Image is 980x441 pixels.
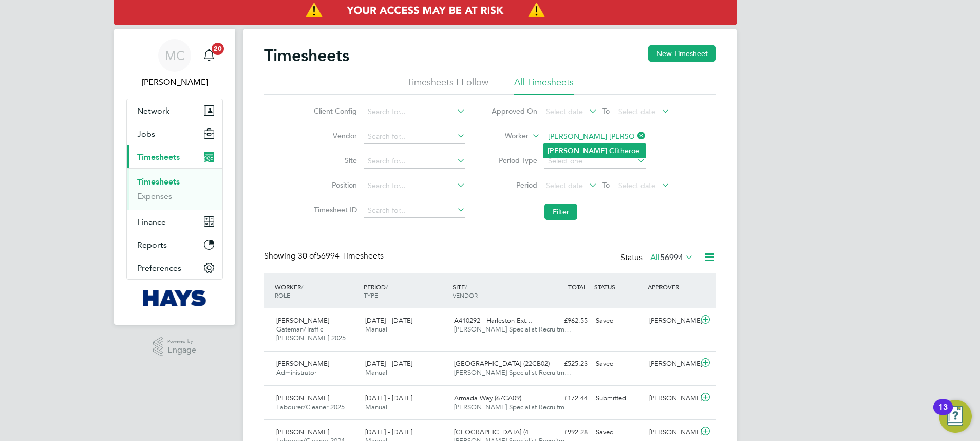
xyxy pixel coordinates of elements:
[568,283,587,291] span: TOTAL
[592,278,645,296] div: STATUS
[165,49,185,62] span: MC
[311,106,357,116] label: Client Config
[645,356,699,373] div: [PERSON_NAME]
[126,290,223,306] a: Go to home page
[645,313,699,329] div: [PERSON_NAME]
[127,145,222,168] button: Timesheets
[137,217,166,227] span: Finance
[645,390,699,407] div: [PERSON_NAME]
[454,394,521,402] span: Armada Way (67CA09)
[543,144,646,158] li: itheroe
[311,156,357,165] label: Site
[645,278,699,296] div: APPROVER
[491,180,537,190] label: Period
[538,356,592,373] div: £525.23
[450,278,539,304] div: SITE
[938,407,948,420] div: 13
[126,76,223,88] span: Meg Castleton
[137,106,169,116] span: Network
[143,290,207,306] img: hays-logo-retina.png
[301,283,303,291] span: /
[364,154,465,169] input: Search for...
[454,359,550,368] span: [GEOGRAPHIC_DATA] (22CB02)
[298,251,384,261] span: 56994 Timesheets
[137,263,181,273] span: Preferences
[454,402,571,411] span: [PERSON_NAME] Specialist Recruitm…
[137,240,167,250] span: Reports
[153,337,197,357] a: Powered byEngage
[454,316,533,325] span: A410292 - Harleston Ext…
[365,402,387,411] span: Manual
[592,424,645,441] div: Saved
[127,210,222,233] button: Finance
[364,291,378,299] span: TYPE
[311,131,357,140] label: Vendor
[592,356,645,373] div: Saved
[454,428,535,436] span: [GEOGRAPHIC_DATA] (4…
[127,122,222,145] button: Jobs
[660,252,683,263] span: 56994
[137,129,155,139] span: Jobs
[599,104,613,118] span: To
[298,251,316,261] span: 30 of
[939,400,972,433] button: Open Resource Center, 13 new notifications
[365,359,412,368] span: [DATE] - [DATE]
[365,325,387,334] span: Manual
[276,325,346,342] span: Gateman/Traffic [PERSON_NAME] 2025
[365,428,412,436] span: [DATE] - [DATE]
[137,177,180,187] a: Timesheets
[364,179,465,193] input: Search for...
[592,390,645,407] div: Submitted
[386,283,388,291] span: /
[199,39,219,72] a: 20
[276,428,329,436] span: [PERSON_NAME]
[264,45,349,66] h2: Timesheets
[618,107,655,116] span: Select date
[127,256,222,279] button: Preferences
[365,316,412,325] span: [DATE] - [DATE]
[364,204,465,218] input: Search for...
[167,337,196,346] span: Powered by
[137,191,172,201] a: Expenses
[538,424,592,441] div: £992.28
[482,131,529,141] label: Worker
[650,252,693,263] label: All
[538,313,592,329] div: £962.55
[546,107,583,116] span: Select date
[454,368,571,377] span: [PERSON_NAME] Specialist Recruitm…
[407,76,488,95] li: Timesheets I Follow
[491,156,537,165] label: Period Type
[538,390,592,407] div: £172.44
[618,181,655,190] span: Select date
[544,130,646,144] input: Search for...
[648,45,716,62] button: New Timesheet
[544,154,646,169] input: Select one
[167,346,196,355] span: Engage
[620,251,695,265] div: Status
[364,130,465,144] input: Search for...
[365,368,387,377] span: Manual
[453,291,478,299] span: VENDOR
[276,394,329,402] span: [PERSON_NAME]
[275,291,290,299] span: ROLE
[137,152,180,162] span: Timesheets
[126,39,223,88] a: MC[PERSON_NAME]
[364,105,465,119] input: Search for...
[276,402,345,411] span: Labourer/Cleaner 2025
[311,205,357,214] label: Timesheet ID
[546,181,583,190] span: Select date
[272,278,361,304] div: WORKER
[599,178,613,192] span: To
[127,99,222,122] button: Network
[361,278,450,304] div: PERIOD
[264,251,386,262] div: Showing
[592,313,645,329] div: Saved
[127,168,222,210] div: Timesheets
[114,29,235,325] nav: Main navigation
[514,76,574,95] li: All Timesheets
[465,283,467,291] span: /
[645,424,699,441] div: [PERSON_NAME]
[548,146,607,155] b: [PERSON_NAME]
[311,180,357,190] label: Position
[276,368,316,377] span: Administrator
